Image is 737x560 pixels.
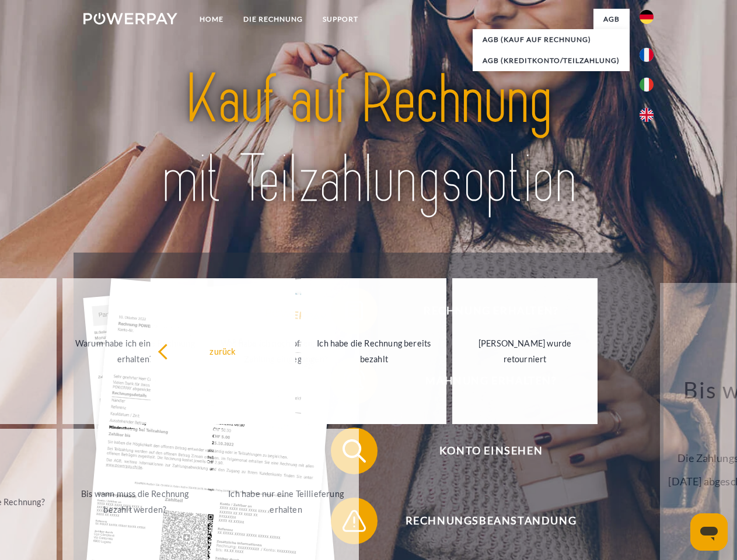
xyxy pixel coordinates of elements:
div: Warum habe ich eine Rechnung erhalten? [69,335,201,367]
img: logo-powerpay-white.svg [83,13,177,24]
iframe: Schaltfläche zum Öffnen des Messaging-Fensters [690,513,728,551]
a: AGB (Kauf auf Rechnung) [473,29,630,50]
div: Ich habe die Rechnung bereits bezahlt [308,335,439,367]
img: de [640,10,654,24]
div: Ich habe nur eine Teillieferung erhalten [221,486,352,517]
a: Home [190,9,233,30]
div: zurück [158,343,289,359]
img: title-powerpay_de.svg [111,56,626,223]
img: fr [640,48,654,62]
span: Konto einsehen [348,428,634,474]
img: en [640,108,654,122]
span: Rechnungsbeanstandung [348,498,634,544]
a: SUPPORT [313,9,368,30]
img: it [640,78,654,92]
a: agb [593,9,630,30]
a: DIE RECHNUNG [233,9,313,30]
button: Konto einsehen [331,428,634,474]
div: Bis wann muss die Rechnung bezahlt werden? [69,486,201,517]
button: Rechnungsbeanstandung [331,498,634,544]
a: AGB (Kreditkonto/Teilzahlung) [473,50,630,71]
div: [PERSON_NAME] wurde retourniert [459,335,591,367]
